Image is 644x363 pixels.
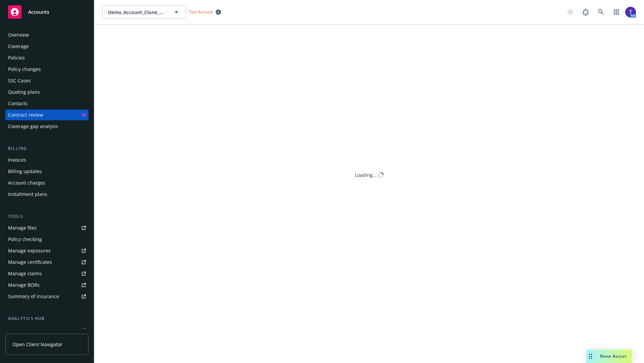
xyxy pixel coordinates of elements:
[8,98,28,109] div: Contacts
[8,280,40,290] div: Manage BORs
[8,257,52,268] div: Manage certificates
[8,75,31,86] div: SSC Cases
[5,315,89,322] div: Analytics hub
[5,213,89,220] div: Tools
[189,9,213,15] span: Test Account
[8,30,29,40] div: Overview
[5,41,89,52] a: Coverage
[5,155,89,165] a: Invoices
[563,5,577,19] a: Start snowing
[5,52,89,63] a: Policies
[28,9,49,15] span: Accounts
[8,223,37,233] div: Manage files
[8,177,45,188] div: Account charges
[355,171,377,178] div: Loading...
[108,9,166,16] span: Demo_Account_Clone_QA_CR_Tests_Demo
[5,223,89,233] a: Manage files
[8,291,59,302] div: Summary of insurance
[8,41,29,52] div: Coverage
[586,350,595,363] div: Drag to move
[8,189,47,200] div: Installment plans
[8,110,43,120] div: Contract review
[8,121,58,132] div: Coverage gap analysis
[594,5,608,19] a: Search
[5,145,89,152] div: Billing
[5,291,89,302] a: Summary of insurance
[5,177,89,188] a: Account charges
[5,3,89,22] a: Accounts
[12,341,62,348] span: Open Client Navigator
[5,166,89,177] a: Billing updates
[5,189,89,200] a: Installment plans
[8,268,42,279] div: Manage claims
[8,166,42,177] div: Billing updates
[186,8,224,15] span: Test Account
[8,64,41,75] div: Policy changes
[586,350,632,363] button: Nova Assist
[8,245,51,256] div: Manage exposures
[610,5,623,19] a: Switch app
[579,5,592,19] a: Report a Bug
[5,245,89,256] a: Manage exposures
[5,30,89,40] a: Overview
[5,257,89,268] a: Manage certificates
[8,325,64,335] div: Loss summary generator
[8,87,40,97] div: Quoting plans
[8,234,42,245] div: Policy checking
[5,268,89,279] a: Manage claims
[8,52,25,63] div: Policies
[625,7,636,17] img: photo
[8,155,26,165] div: Invoices
[5,234,89,245] a: Policy checking
[5,325,89,335] a: Loss summary generator
[5,280,89,290] a: Manage BORs
[102,5,186,19] button: Demo_Account_Clone_QA_CR_Tests_Demo
[5,98,89,109] a: Contacts
[5,121,89,132] a: Coverage gap analysis
[5,64,89,75] a: Policy changes
[5,75,89,86] a: SSC Cases
[5,87,89,97] a: Quoting plans
[5,110,89,120] a: Contract review
[600,353,627,359] span: Nova Assist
